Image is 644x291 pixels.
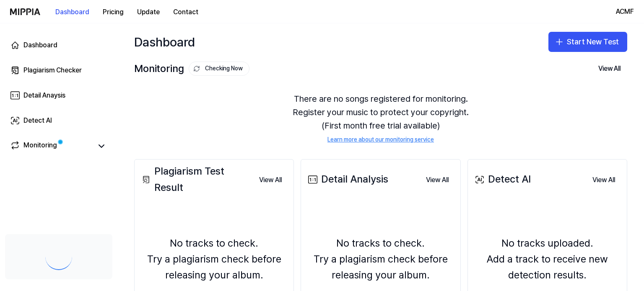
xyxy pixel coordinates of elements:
div: No tracks uploaded. Add a track to receive new detection results. [473,235,622,283]
button: Contact [166,4,205,21]
a: View All [586,171,622,188]
a: Monitoring [10,140,92,152]
div: Detail Anaysis [23,90,65,100]
div: Dashboard [23,40,57,50]
div: Plagiarism Checker [23,65,82,75]
div: Dashboard [134,32,195,52]
div: Detect AI [23,116,52,126]
button: View All [586,172,622,188]
div: Plagiarism Test Result [140,163,252,196]
div: No tracks to check. Try a plagiarism check before releasing your album. [140,235,288,283]
a: View All [252,171,288,188]
a: Update [130,0,166,23]
a: View All [419,171,455,188]
img: logo [10,8,40,15]
div: There are no songs registered for monitoring. Register your music to protect your copyright. (Fir... [134,82,627,154]
a: Detect AI [5,111,112,131]
button: View All [592,60,627,77]
a: Learn more about our monitoring service [327,136,434,144]
div: No tracks to check. Try a plagiarism check before releasing your album. [306,235,455,283]
button: Pricing [96,4,130,21]
div: Detail Analysis [306,171,388,187]
div: Monitoring [134,61,249,77]
button: Start New Test [548,32,627,52]
button: View All [252,172,288,188]
a: Detail Anaysis [5,85,112,106]
div: Monitoring [23,140,57,152]
a: Plagiarism Checker [5,60,112,80]
button: View All [419,172,455,188]
div: Detect AI [473,171,531,187]
button: Dashboard [49,4,96,21]
button: Update [130,4,166,21]
button: Checking Now [189,62,249,76]
a: Dashboard [5,35,112,55]
button: ACMF [616,7,634,17]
